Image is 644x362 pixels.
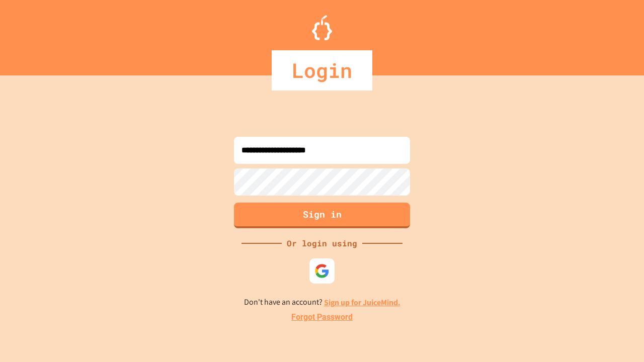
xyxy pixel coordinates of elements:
iframe: chat widget [602,322,634,352]
p: Don't have an account? [244,296,400,309]
div: Login [272,50,372,90]
a: Forgot Password [291,311,353,323]
img: Logo.svg [312,15,332,40]
img: google-icon.svg [314,263,330,279]
div: Or login using [282,237,362,249]
a: Sign up for JuiceMind. [324,297,400,308]
iframe: chat widget [560,278,634,321]
button: Sign in [234,203,410,228]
